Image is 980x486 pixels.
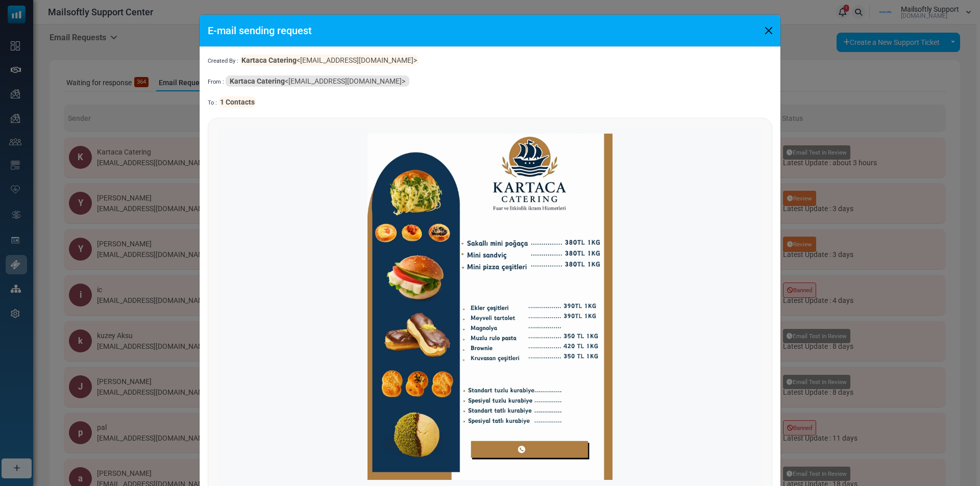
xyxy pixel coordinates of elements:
[208,99,217,106] span: To :
[226,75,409,87] span: <[EMAIL_ADDRESS][DOMAIN_NAME]>
[240,55,419,66] span: <[EMAIL_ADDRESS][DOMAIN_NAME]>
[208,23,312,38] h5: E-mail sending request
[220,98,255,106] b: 1 Contacts
[241,56,297,64] b: Kartaca Catering
[761,23,776,38] button: Close
[208,79,224,85] span: From :
[230,77,285,85] b: Kartaca Catering
[208,58,238,64] span: Created By :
